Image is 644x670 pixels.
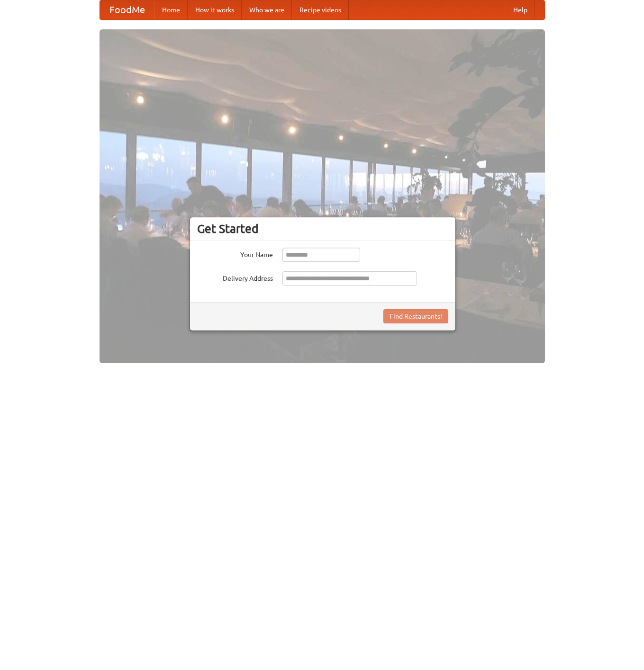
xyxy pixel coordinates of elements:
[383,309,448,323] button: Find Restaurants!
[197,222,448,236] h3: Get Started
[197,248,273,259] label: Your Name
[292,0,349,19] a: Recipe videos
[188,0,242,19] a: How it works
[506,0,535,19] a: Help
[154,0,188,19] a: Home
[197,271,273,283] label: Delivery Address
[100,0,154,19] a: FoodMe
[242,0,292,19] a: Who we are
